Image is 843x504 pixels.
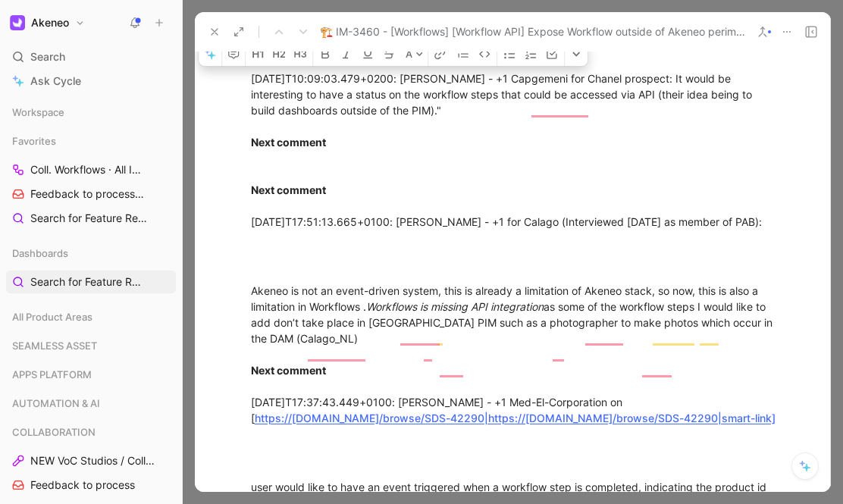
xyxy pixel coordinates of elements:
a: Ask Cycle [6,70,176,92]
div: Search [6,45,176,68]
strong: Next comment [251,136,326,149]
div: Dashboards [6,242,176,265]
button: A [401,42,428,66]
span: Search [30,48,65,66]
span: Feedback to process [30,477,135,493]
div: SEAMLESS ASSET [6,334,176,362]
div: APPS PLATFORM [6,363,176,390]
a: Search for Feature Requests [6,207,176,230]
span: SEAMLESS ASSET [12,338,97,353]
a: https://[DOMAIN_NAME]/browse/SDS-42290|https://[DOMAIN_NAME]/browse/SDS-42290|smart-link] [255,412,776,424]
span: Dashboards [12,246,68,261]
span: 🏗️ IM-3460 - [Workflows] [Workflow API] Expose Workflow outside of Akeneo perimeter [320,23,746,41]
strong: Next comment [251,364,326,377]
h1: Akeneo [31,16,69,30]
div: All Product Areas [6,305,176,328]
span: APPS PLATFORM [12,367,92,382]
span: Favorites [12,133,56,149]
a: Feedback to process [6,474,176,496]
span: AUTOMATION & AI [12,396,100,411]
span: Ask Cycle [30,72,81,90]
span: NEW VoC Studios / Collaboration [30,453,158,468]
a: NEW VoC Studios / Collaboration [6,449,176,472]
div: Akeneo is not an event-driven system, this is already a limitation of Akeneo stack, so now, this ... [251,283,776,426]
div: APPS PLATFORM [6,363,176,386]
span: Coll. Workflows · All IMs [30,162,150,178]
button: AkeneoAkeneo [6,12,89,33]
div: AUTOMATION & AI [6,392,176,419]
a: Coll. Workflows · All IMs [6,158,176,181]
a: Feedback to processCOLLABORATION [6,183,176,205]
div: SEAMLESS ASSET [6,334,176,357]
span: COLLABORATION [12,424,96,440]
a: Search for Feature Requests [6,271,176,293]
img: Akeneo [10,15,25,30]
em: Workflows is missing API integration [366,300,544,313]
div: Workspace [6,101,176,124]
span: All Product Areas [12,309,92,324]
div: Favorites [6,130,176,152]
span: Search for Feature Requests [30,274,143,290]
div: All Product Areas [6,305,176,333]
div: DashboardsSearch for Feature Requests [6,242,176,293]
span: Workspace [12,105,64,120]
span: Feedback to process [30,186,149,202]
div: AUTOMATION & AI [6,392,176,415]
span: Search for Feature Requests [30,211,149,227]
div: COLLABORATION [6,421,176,443]
strong: Next comment [251,183,326,196]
